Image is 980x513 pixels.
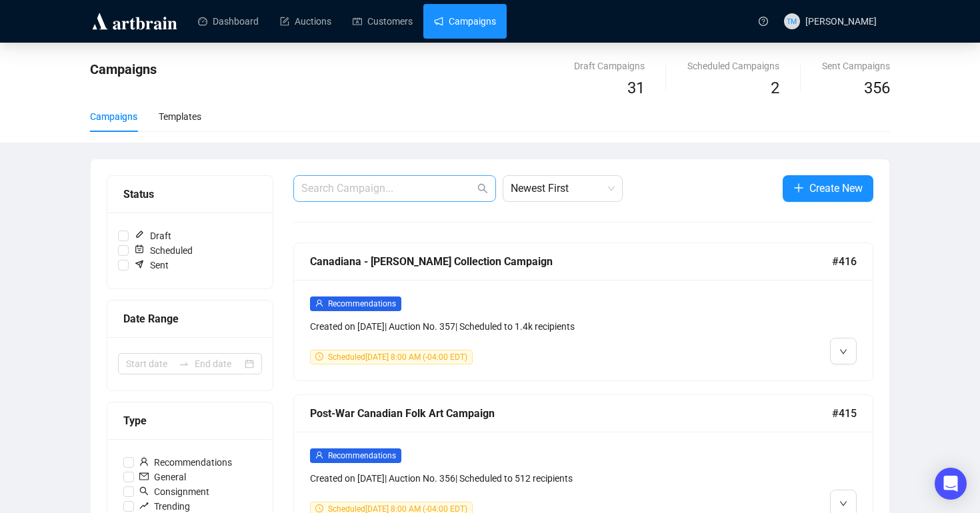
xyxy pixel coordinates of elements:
[627,79,645,97] span: 31
[805,16,877,27] span: [PERSON_NAME]
[310,405,832,422] div: Post-War Canadian Folk Art Campaign
[832,253,857,270] span: #416
[310,471,718,486] div: Created on [DATE] | Auction No. 356 | Scheduled to 512 recipients
[280,4,331,39] a: Auctions
[139,472,149,481] span: mail
[123,412,257,429] div: Type
[783,175,873,202] button: Create New
[134,455,237,470] span: Recommendations
[310,319,718,334] div: Created on [DATE] | Auction No. 357 | Scheduled to 1.4k recipients
[134,484,215,499] span: Consignment
[315,504,323,512] span: clock-circle
[159,109,201,124] div: Templates
[787,15,797,27] span: TM
[434,4,496,39] a: Campaigns
[134,470,191,484] span: General
[90,11,179,32] img: logo
[759,17,768,26] span: question-circle
[293,243,873,381] a: Canadiana - [PERSON_NAME] Collection Campaign#416userRecommendationsCreated on [DATE]| Auction No...
[301,181,475,197] input: Search Campaign...
[809,180,863,197] span: Create New
[822,59,890,73] div: Sent Campaigns
[195,356,242,371] input: End date
[129,243,198,258] span: Scheduled
[198,4,259,39] a: Dashboard
[310,253,832,270] div: Canadiana - [PERSON_NAME] Collection Campaign
[839,348,847,356] span: down
[315,352,323,360] span: clock-circle
[687,59,779,73] div: Scheduled Campaigns
[328,352,467,362] span: Scheduled [DATE] 8:00 AM (-04:00 EDT)
[839,500,847,508] span: down
[90,109,137,124] div: Campaigns
[935,468,967,500] div: Open Intercom Messenger
[864,79,890,97] span: 356
[123,186,257,203] div: Status
[328,299,396,308] span: Recommendations
[793,183,804,193] span: plus
[832,405,857,422] span: #415
[574,59,645,73] div: Draft Campaigns
[179,358,189,369] span: to
[90,61,157,77] span: Campaigns
[179,358,189,369] span: swap-right
[315,299,323,307] span: user
[477,183,488,194] span: search
[315,451,323,459] span: user
[129,258,174,272] span: Sent
[126,356,173,371] input: Start date
[129,229,177,243] span: Draft
[511,176,615,201] span: Newest First
[328,451,396,460] span: Recommendations
[139,486,149,496] span: search
[771,79,779,97] span: 2
[353,4,413,39] a: Customers
[139,501,149,510] span: rise
[123,310,257,327] div: Date Range
[139,457,149,466] span: user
